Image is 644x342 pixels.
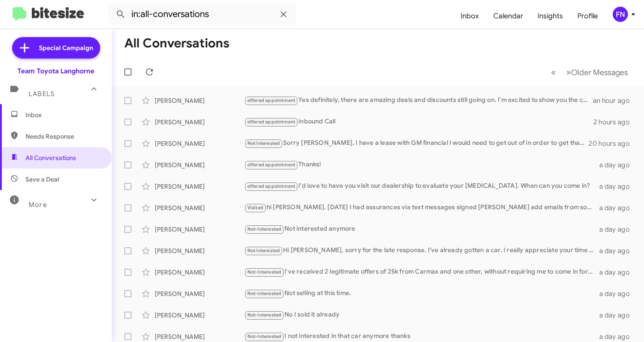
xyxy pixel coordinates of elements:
[247,205,263,211] span: Visited
[155,139,244,148] div: [PERSON_NAME]
[25,175,59,184] span: Save a Deal
[155,160,244,169] div: [PERSON_NAME]
[25,132,102,141] span: Needs Response
[598,160,637,169] div: a day ago
[247,226,282,232] span: Not-Interested
[17,67,94,76] div: Team Toyota Langhorne
[598,311,637,320] div: a day ago
[155,246,244,255] div: [PERSON_NAME]
[244,267,598,277] div: I've received 2 legitimate offers of 25k from Carmax and one other, without requiring me to come ...
[605,7,634,22] button: FN
[598,268,637,277] div: a day ago
[124,36,229,51] h1: All Conversations
[155,289,244,298] div: [PERSON_NAME]
[593,118,637,127] div: 2 hours ago
[486,3,530,29] a: Calendar
[155,225,244,234] div: [PERSON_NAME]
[247,248,280,253] span: Not Interested
[155,118,244,127] div: [PERSON_NAME]
[247,140,280,146] span: Not Interested
[247,97,296,103] span: offered appointment
[593,96,637,105] div: an hour ago
[247,269,282,275] span: Not-Interested
[155,268,244,277] div: [PERSON_NAME]
[244,310,598,320] div: No I sold it already
[39,43,93,52] span: Special Campaign
[155,311,244,320] div: [PERSON_NAME]
[25,110,102,119] span: Inbox
[244,160,598,170] div: Thanks!
[29,90,55,98] span: Labels
[247,119,296,125] span: offered appointment
[247,334,282,339] span: Not-Interested
[247,291,282,296] span: Not-Interested
[244,117,593,127] div: Inbound Call
[244,95,593,106] div: Yes definitely, there are amazing deals and discounts still going on. I'm excited to show you the...
[247,162,296,168] span: offered appointment
[155,96,244,105] div: [PERSON_NAME]
[29,201,47,209] span: More
[561,63,633,81] button: Next
[12,37,100,59] a: Special Campaign
[155,332,244,341] div: [PERSON_NAME]
[570,3,605,29] a: Profile
[571,68,628,77] span: Older Messages
[613,7,628,22] div: FN
[546,63,561,81] button: Previous
[566,67,571,78] span: »
[25,153,76,162] span: All Conversations
[598,203,637,212] div: a day ago
[598,182,637,191] div: a day ago
[244,288,598,299] div: Not selling at this time.
[598,332,637,341] div: a day ago
[551,67,556,78] span: «
[247,312,282,318] span: Not-Interested
[589,139,637,148] div: 20 hours ago
[155,203,244,212] div: [PERSON_NAME]
[546,63,633,81] nav: Page navigation example
[155,182,244,191] div: [PERSON_NAME]
[244,181,598,191] div: I'd love to have you visit our dealership to evaluate your [MEDICAL_DATA]. When can you come in?
[244,138,589,148] div: Sorry [PERSON_NAME], I have a lease with GM financial I would need to get out of in order to get ...
[598,289,637,298] div: a day ago
[244,224,598,234] div: Not interested anymore
[244,203,598,213] div: hi [PERSON_NAME]. [DATE] I had assurances via text messages signed [PERSON_NAME] add emails from ...
[453,3,486,29] a: Inbox
[244,245,598,256] div: Hi [PERSON_NAME], sorry for the late response. I’ve already gotten a car. I really appreciate you...
[598,225,637,234] div: a day ago
[108,4,296,25] input: Search
[598,246,637,255] div: a day ago
[244,331,598,342] div: I not interested in that car anymore thanks
[247,183,296,189] span: offered appointment
[530,3,570,29] a: Insights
